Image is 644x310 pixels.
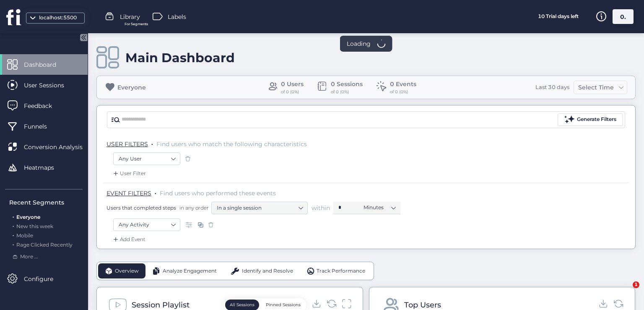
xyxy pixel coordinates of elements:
[317,267,365,275] span: Track Performance
[24,163,67,172] span: Heatmaps
[217,202,302,214] nz-select-item: In a single session
[160,189,276,197] span: Find users who performed these events
[151,139,153,147] span: .
[613,9,634,24] div: 0.
[615,281,636,302] iframe: Intercom live chat
[527,9,589,24] div: 10 Trial days left
[16,214,40,220] span: Everyone
[558,113,623,126] button: Generate Filters
[16,223,53,229] span: New this week
[13,231,14,239] span: .
[156,140,307,148] span: Find users who match the following characteristics
[20,253,38,261] span: More ...
[163,267,217,275] span: Analyze Engagement
[24,60,69,69] span: Dashboard
[120,12,140,21] span: Library
[125,21,148,27] span: For Segments
[633,281,639,288] span: 1
[112,235,145,244] div: Add Event
[106,204,176,211] span: Users that completed steps
[125,50,235,66] div: Main Dashboard
[106,189,151,197] span: EVENT FILTERS
[24,101,65,110] span: Feedback
[168,12,186,21] span: Labels
[13,221,14,229] span: .
[347,39,371,48] span: Loading
[364,201,395,214] nz-select-item: Minutes
[24,122,60,131] span: Funnels
[16,242,73,248] span: Rage Clicked Recently
[16,232,33,239] span: Mobile
[13,240,14,248] span: .
[155,188,156,196] span: .
[24,81,77,90] span: User Sessions
[119,218,175,231] nz-select-item: Any Activity
[9,198,83,207] div: Recent Segments
[242,267,293,275] span: Identify and Resolve
[106,140,148,148] span: USER FILTERS
[24,142,95,152] span: Conversion Analysis
[112,169,146,178] div: User Filter
[119,152,175,165] nz-select-item: Any User
[37,14,79,22] div: localhost:5500
[24,274,66,284] span: Configure
[13,212,14,220] span: .
[577,116,616,123] div: Generate Filters
[115,267,139,275] span: Overview
[312,204,330,212] span: within
[178,204,209,211] span: in any order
